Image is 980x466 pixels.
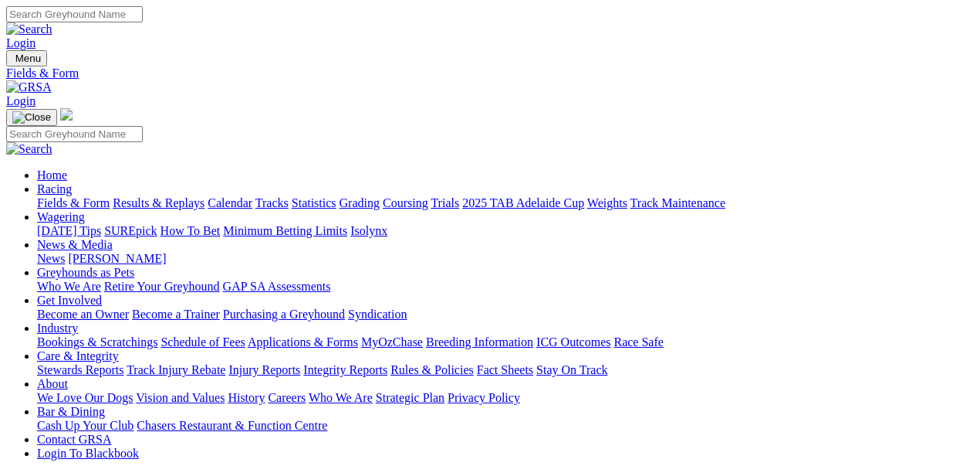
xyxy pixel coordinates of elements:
div: About [37,391,974,405]
a: Grading [340,196,380,209]
a: Racing [37,182,72,196]
button: Toggle navigation [6,109,57,126]
a: Purchasing a Greyhound [223,308,345,321]
img: Close [12,111,51,124]
a: Applications & Forms [248,335,358,349]
a: Home [37,168,67,182]
a: Privacy Policy [448,391,520,404]
a: Contact GRSA [37,433,111,446]
div: Bar & Dining [37,419,974,433]
img: Search [6,142,52,156]
a: Vision and Values [136,391,225,404]
a: Strategic Plan [376,391,444,404]
div: Industry [37,335,974,349]
a: ICG Outcomes [536,335,610,349]
a: Cash Up Your Club [37,419,133,432]
a: Fact Sheets [477,363,533,376]
a: Login [6,36,35,49]
a: SUREpick [104,224,157,237]
a: MyOzChase [361,335,423,349]
a: How To Bet [161,224,221,237]
a: Login To Blackbook [37,447,139,460]
a: Bookings & Scratchings [37,335,157,349]
a: Fields & Form [6,66,974,80]
img: GRSA [6,80,52,94]
a: Breeding Information [426,335,533,349]
a: Greyhounds as Pets [37,266,134,279]
a: Injury Reports [228,363,300,376]
a: Statistics [292,196,336,209]
a: Care & Integrity [37,349,119,362]
a: Who We Are [37,280,101,293]
a: [DATE] Tips [37,224,101,237]
a: Get Involved [37,294,102,307]
a: Schedule of Fees [161,335,245,349]
a: Become a Trainer [132,308,220,321]
a: Become an Owner [37,308,129,321]
a: Who We Are [309,391,373,404]
div: Wagering [37,224,974,238]
a: Weights [587,196,627,209]
a: We Love Our Dogs [37,391,133,404]
a: [PERSON_NAME] [68,252,166,265]
a: Industry [37,321,78,335]
input: Search [6,126,143,142]
a: History [228,391,265,404]
div: Greyhounds as Pets [37,280,974,294]
a: Bar & Dining [37,405,105,418]
a: Retire Your Greyhound [104,280,220,293]
div: Get Involved [37,308,974,321]
a: Coursing [383,196,428,209]
a: Integrity Reports [303,363,387,376]
img: logo-grsa-white.png [60,108,73,121]
div: News & Media [37,252,974,266]
a: About [37,377,68,390]
a: Race Safe [613,335,663,349]
a: Results & Replays [113,196,204,209]
a: News [37,252,65,265]
a: Wagering [37,210,85,223]
a: Track Injury Rebate [127,363,225,376]
a: Calendar [208,196,252,209]
a: Trials [431,196,459,209]
a: GAP SA Assessments [223,280,331,293]
span: Menu [15,53,41,64]
a: News & Media [37,238,113,251]
a: Login [6,94,35,107]
button: Toggle navigation [6,50,47,66]
div: Racing [37,196,974,210]
a: Fields & Form [37,196,110,209]
a: Rules & Policies [390,363,474,376]
a: Stay On Track [536,363,607,376]
a: Minimum Betting Limits [223,224,347,237]
a: 2025 TAB Adelaide Cup [462,196,584,209]
a: Syndication [348,308,407,321]
a: Tracks [255,196,289,209]
input: Search [6,6,143,22]
a: Isolynx [350,224,387,237]
img: Search [6,22,52,36]
a: Careers [268,391,306,404]
div: Care & Integrity [37,363,974,377]
a: Chasers Restaurant & Function Centre [137,419,327,432]
a: Stewards Reports [37,363,123,376]
a: Track Maintenance [630,196,725,209]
